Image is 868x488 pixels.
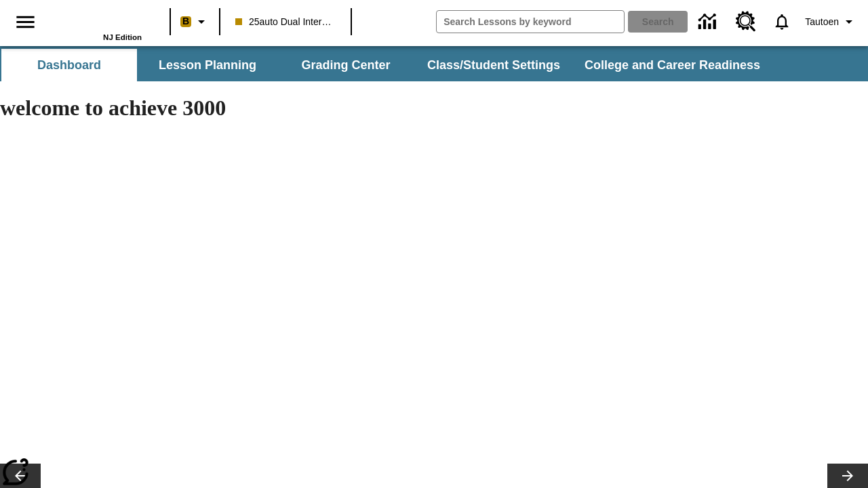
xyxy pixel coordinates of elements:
a: Notifications [764,4,800,39]
a: Home [54,6,142,33]
button: Boost Class color is peach. Change class color [175,9,215,34]
button: Class/Student Settings [416,49,571,81]
span: 25auto Dual International [235,15,336,29]
a: Resource Center, Will open in new tab [728,3,764,40]
a: Data Center [690,3,728,41]
button: Lesson carousel, Next [827,464,868,488]
button: Profile/Settings [800,9,863,34]
span: Tautoen [805,15,839,29]
span: B [182,13,189,30]
span: NJ Edition [103,33,142,41]
button: Open side menu [5,2,45,42]
button: Dashboard [1,49,137,81]
input: search field [437,11,624,33]
button: Grading Center [278,49,414,81]
div: Home [54,5,142,41]
button: College and Career Readiness [574,49,771,81]
button: Lesson Planning [140,49,275,81]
